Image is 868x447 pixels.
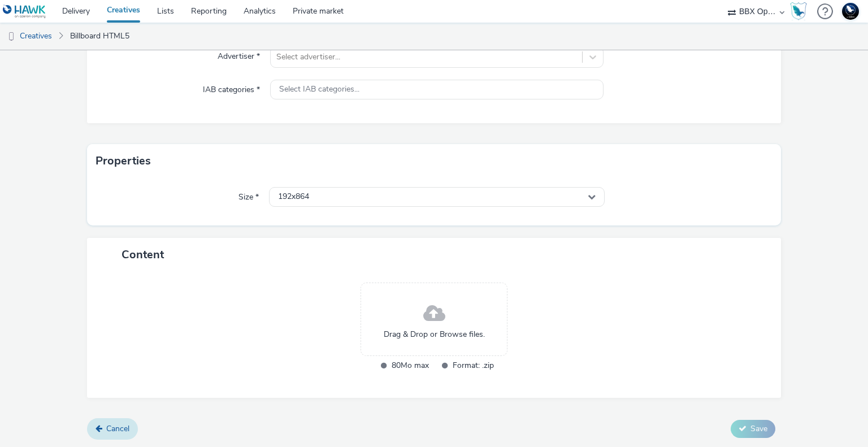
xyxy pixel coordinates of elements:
label: Size * [234,187,263,203]
img: Hawk Academy [790,2,807,20]
h3: Properties [96,153,151,170]
span: Save [750,423,767,434]
label: Advertiser * [213,46,264,62]
span: Drag & Drop or Browse files. [384,329,485,340]
label: IAB categories * [198,80,264,96]
button: Save [731,420,775,438]
span: Select IAB categories... [279,85,359,94]
img: undefined Logo [3,5,46,19]
span: 80Mo max [392,359,433,372]
img: Support Hawk [842,3,859,20]
span: 192x864 [278,192,309,202]
span: Cancel [106,423,129,434]
a: Hawk Academy [790,2,811,20]
a: Billboard HTML5 [64,23,135,50]
span: Content [121,247,164,262]
a: Cancel [87,418,138,440]
img: dooh [6,31,17,42]
span: Format: .zip [453,359,494,372]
